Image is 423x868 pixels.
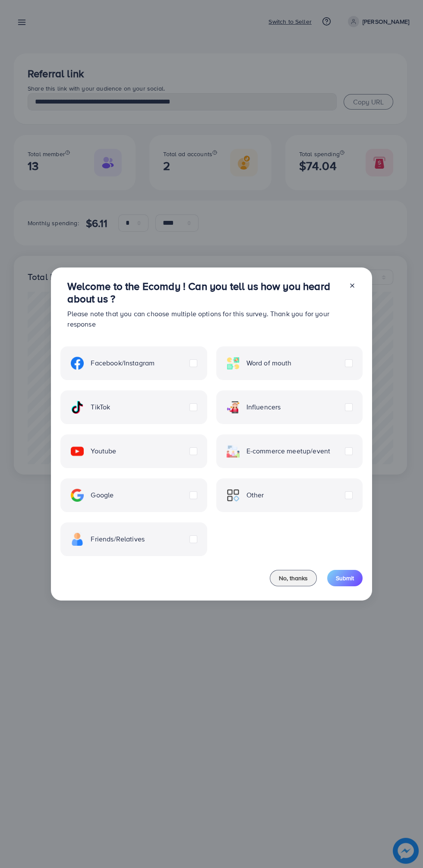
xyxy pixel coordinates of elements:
[67,280,341,305] h3: Welcome to the Ecomdy ! Can you tell us how you heard about us ?
[246,446,331,456] span: E-commerce meetup/event
[279,574,308,582] span: No, thanks
[227,445,240,458] img: ic-ecommerce.d1fa3848.svg
[91,446,116,456] span: Youtube
[327,570,363,586] button: Submit
[246,490,264,500] span: Other
[67,308,341,329] p: Please note that you can choose multiple options for this survey. Thank you for your response
[91,358,155,368] span: Facebook/Instagram
[336,574,354,582] span: Submit
[71,357,84,370] img: ic-facebook.134605ef.svg
[91,402,110,412] span: TikTok
[71,401,84,414] img: ic-tiktok.4b20a09a.svg
[91,534,145,544] span: Friends/Relatives
[71,533,84,546] img: ic-freind.8e9a9d08.svg
[227,357,240,370] img: ic-word-of-mouth.a439123d.svg
[227,489,240,502] img: ic-other.99c3e012.svg
[71,489,84,502] img: ic-google.5bdd9b68.svg
[227,401,240,414] img: ic-influencers.a620ad43.svg
[246,402,281,412] span: Influencers
[246,358,292,368] span: Word of mouth
[270,570,317,586] button: No, thanks
[71,445,84,458] img: ic-youtube.715a0ca2.svg
[91,490,114,500] span: Google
